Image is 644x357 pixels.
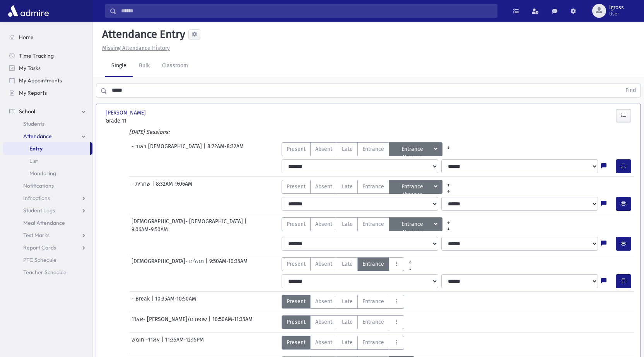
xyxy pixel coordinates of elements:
div: AttTypes [282,295,404,309]
a: Test Marks [3,229,92,241]
span: - Break [132,295,151,309]
span: School [19,108,35,115]
span: Present [287,260,306,268]
div: AttTypes [282,315,404,329]
span: Home [19,34,34,41]
a: Report Cards [3,241,92,254]
div: AttTypes [282,217,454,231]
span: 8:32AM-9:06AM [156,180,192,194]
img: AdmirePro [6,3,51,19]
span: [PERSON_NAME] [106,109,147,117]
span: - באור [DEMOGRAPHIC_DATA] [132,142,203,156]
span: 11:35AM-12:15PM [165,336,204,350]
span: Teacher Schedule [23,269,67,276]
span: Present [287,145,306,153]
span: Notifications [23,182,54,189]
h5: Attendance Entry [99,28,185,41]
span: Entrance Absence [394,220,432,229]
a: List [3,155,92,167]
span: | [203,142,207,156]
span: אא11- [PERSON_NAME]/שופטים [132,315,208,329]
button: Find [621,84,641,97]
span: | [152,180,156,194]
span: [DEMOGRAPHIC_DATA]- [DEMOGRAPHIC_DATA] [132,217,244,225]
a: Bulk [133,55,156,77]
span: Student Logs [23,207,55,214]
button: Entrance Absence [389,180,442,194]
a: Infractions [3,192,92,204]
span: Absent [315,297,332,306]
span: Meal Attendance [23,219,65,226]
span: Late [342,297,353,306]
i: [DATE] Sessions: [129,129,169,135]
span: Entrance [362,318,384,326]
span: - שחרית [132,180,152,194]
span: My Reports [19,89,47,96]
a: Entry [3,142,90,155]
a: Attendance [3,130,92,142]
a: Time Tracking [3,50,92,62]
div: AttTypes [282,142,454,156]
span: Present [287,318,306,326]
a: Teacher Schedule [3,266,92,278]
span: [DEMOGRAPHIC_DATA]- תהלים [132,257,205,271]
span: Present [287,183,306,191]
span: | [151,295,155,309]
span: Present [287,338,306,347]
span: Students [23,120,44,127]
a: School [3,105,92,118]
span: Infractions [23,195,50,202]
a: Missing Attendance History [99,45,170,51]
span: Late [342,183,353,191]
div: AttTypes [282,257,416,271]
a: My Appointments [3,74,92,87]
span: Entrance [362,145,384,153]
a: PTC Schedule [3,254,92,266]
span: Time Tracking [19,52,54,59]
a: Monitoring [3,167,92,179]
span: Entrance [362,220,384,228]
a: Students [3,118,92,130]
span: Test Marks [23,232,50,239]
span: Absent [315,338,332,347]
span: Absent [315,260,332,268]
span: Entrance [362,260,384,268]
span: Monitoring [29,170,56,177]
span: 10:35AM-10:50AM [155,295,196,309]
span: Grade 11 [106,117,187,125]
span: Absent [315,220,332,228]
span: | [244,217,248,225]
a: My Reports [3,87,92,99]
span: Late [342,260,353,268]
button: Entrance Absence [389,217,442,231]
a: Student Logs [3,204,92,217]
div: AttTypes [282,180,454,194]
a: My Tasks [3,62,92,74]
span: | [208,315,212,329]
a: Classroom [156,55,194,77]
span: My Tasks [19,65,41,72]
span: Entrance Absence [394,145,432,154]
span: Report Cards [23,244,56,251]
span: lgross [609,5,624,11]
span: Entrance Absence [394,183,432,191]
input: Search [116,4,497,18]
span: Late [342,145,353,153]
span: אא11- חומש [132,336,161,350]
span: Absent [315,183,332,191]
a: Notifications [3,179,92,192]
span: 9:50AM-10:35AM [209,257,248,271]
span: Present [287,297,306,306]
u: Missing Attendance History [102,45,170,51]
span: List [29,157,38,164]
span: Present [287,220,306,228]
span: PTC Schedule [23,256,56,263]
div: AttTypes [282,336,404,350]
span: Attendance [23,133,52,140]
span: Late [342,318,353,326]
a: Meal Attendance [3,217,92,229]
span: | [161,336,165,350]
span: 8:22AM-8:32AM [207,142,244,156]
span: 9:06AM-9:50AM [132,225,168,234]
span: | [205,257,209,271]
